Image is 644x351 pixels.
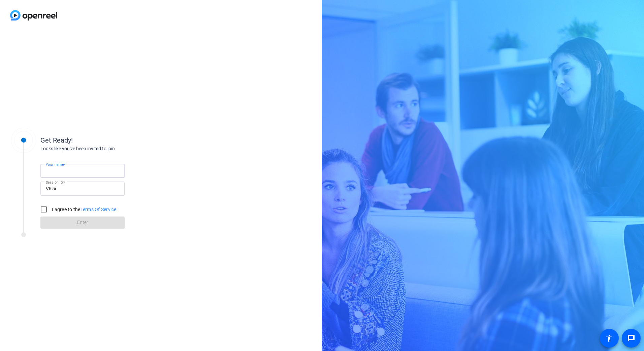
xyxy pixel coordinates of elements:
[40,145,175,152] div: Looks like you've been invited to join
[627,334,635,342] mat-icon: message
[80,207,117,212] a: Terms Of Service
[51,206,117,213] label: I agree to the
[40,135,175,145] div: Get Ready!
[46,180,63,184] mat-label: Session ID
[46,162,64,166] mat-label: Your name
[605,334,613,342] mat-icon: accessibility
